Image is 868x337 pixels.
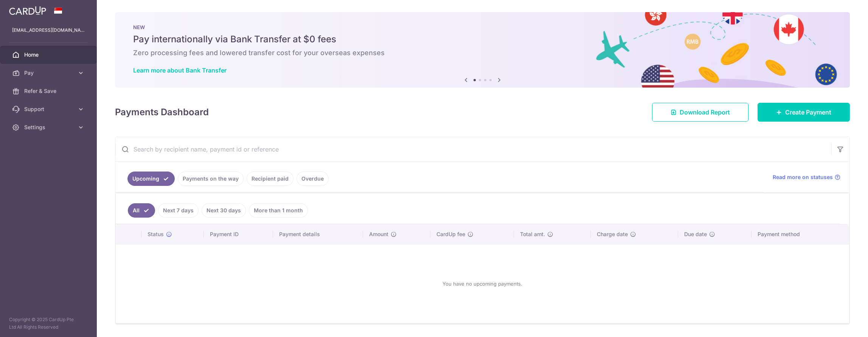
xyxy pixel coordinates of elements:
span: Download Report [680,108,730,117]
a: All [128,203,155,218]
th: Payment ID [204,224,273,244]
a: Overdue [297,172,329,186]
h4: Payments Dashboard [115,105,209,119]
a: Payments on the way [178,172,244,186]
a: Next 30 days [202,203,246,218]
span: Status [148,230,164,238]
th: Payment method [752,224,849,244]
h6: Zero processing fees and lowered transfer cost for your overseas expenses [133,48,832,57]
span: Home [24,51,74,59]
input: Search by recipient name, payment id or reference [115,137,831,161]
span: Read more on statuses [773,173,833,181]
span: Charge date [597,230,628,238]
span: Pay [24,69,74,77]
span: CardUp fee [436,230,465,238]
img: Bank transfer banner [115,12,850,88]
div: You have no upcoming payments. [125,250,840,317]
a: Recipient paid [247,172,293,186]
a: Download Report [652,103,748,122]
a: Next 7 days [158,203,199,218]
a: Upcoming [127,172,175,186]
p: [EMAIL_ADDRESS][DOMAIN_NAME] [12,26,85,34]
span: Refer & Save [24,87,74,95]
span: Total amt. [520,230,545,238]
th: Payment details [273,224,363,244]
img: CardUp [9,6,46,15]
a: Read more on statuses [773,173,840,181]
p: NEW [133,24,832,30]
a: Learn more about Bank Transfer [133,66,227,74]
span: Settings [24,124,74,131]
span: Due date [684,230,707,238]
a: More than 1 month [249,203,308,218]
h5: Pay internationally via Bank Transfer at $0 fees [133,33,832,45]
a: Create Payment [758,103,850,122]
span: Support [24,105,74,113]
span: Amount [369,230,388,238]
span: Create Payment [785,108,831,117]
